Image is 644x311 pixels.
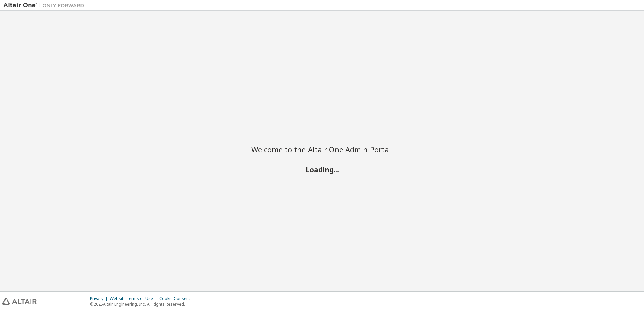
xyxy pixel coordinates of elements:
[90,296,110,301] div: Privacy
[251,145,393,154] h2: Welcome to the Altair One Admin Portal
[2,298,37,305] img: altair_logo.svg
[3,2,88,9] img: Altair One
[110,296,159,301] div: Website Terms of Use
[251,165,393,174] h2: Loading...
[159,296,194,301] div: Cookie Consent
[90,301,194,307] p: © 2025 Altair Engineering, Inc. All Rights Reserved.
